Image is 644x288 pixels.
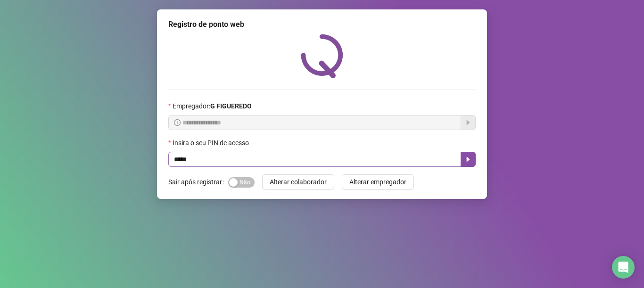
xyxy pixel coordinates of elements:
[342,174,414,189] button: Alterar empregador
[612,256,635,279] div: Open Intercom Messenger
[262,174,334,189] button: Alterar colaborador
[168,174,228,189] label: Sair após registrar
[210,102,252,110] strong: G FIGUEREDO
[464,156,472,163] span: caret-right
[168,138,255,148] label: Insira o seu PIN de acesso
[174,119,181,126] span: info-circle
[301,34,343,78] img: QRPoint
[168,19,476,30] div: Registro de ponto web
[173,101,252,111] span: Empregador :
[349,177,406,187] span: Alterar empregador
[270,177,327,187] span: Alterar colaborador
